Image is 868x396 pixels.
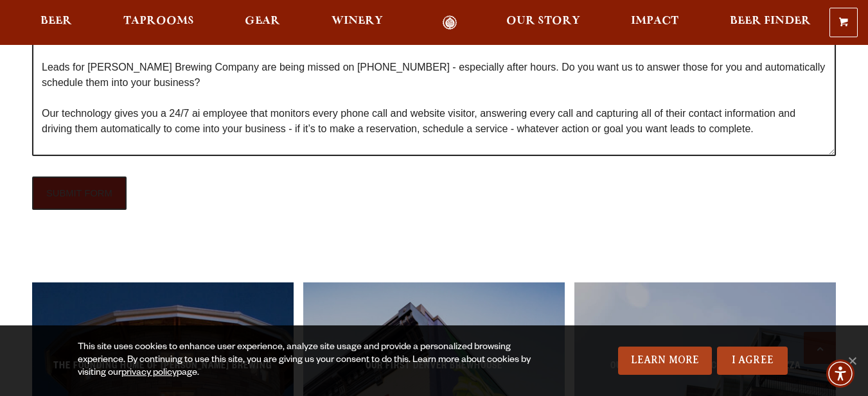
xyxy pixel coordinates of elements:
span: Winery [332,16,383,26]
div: This site uses cookies to enhance user experience, analyze site usage and provide a personalized ... [78,341,560,380]
input: SUBMIT FORM [32,176,127,210]
span: Beer [40,16,72,26]
span: Beer Finder [730,16,811,26]
a: privacy policy [121,368,177,379]
a: Taprooms [115,15,202,30]
a: Beer Finder [722,15,819,30]
a: Our Story [498,15,589,30]
span: Impact [631,16,678,26]
span: Gear [245,16,280,26]
a: Learn More [618,347,713,375]
a: Winery [323,15,391,30]
div: Accessibility Menu [826,359,855,388]
span: Taprooms [123,16,194,26]
a: I Agree [717,347,788,375]
span: Our Story [506,16,580,26]
a: Beer [32,15,80,30]
a: Gear [236,15,288,30]
a: Impact [623,15,687,30]
a: Odell Home [426,15,474,30]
